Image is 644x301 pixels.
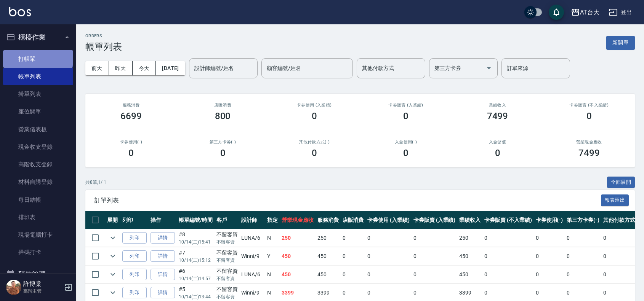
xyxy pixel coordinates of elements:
p: 10/14 (二) 15:12 [179,257,213,264]
th: 店販消費 [341,211,366,229]
td: 0 [534,247,565,265]
button: 全部展開 [607,177,635,188]
th: 卡券使用(-) [534,211,565,229]
span: 訂單列表 [95,197,601,204]
a: 打帳單 [3,50,73,68]
td: #7 [177,247,215,265]
th: 客戶 [215,211,240,229]
td: 0 [565,266,601,283]
h2: 營業現金應收 [553,140,626,145]
button: 登出 [606,5,635,19]
p: 不留客資 [216,293,238,300]
th: 卡券販賣 (不入業績) [482,211,533,229]
button: Open [483,62,495,74]
th: 指定 [265,211,280,229]
div: 不留客資 [216,231,238,239]
button: AT台大 [568,5,602,20]
h3: 0 [312,148,317,158]
td: 0 [565,229,601,247]
td: LUNA /6 [239,266,265,283]
td: N [265,266,280,283]
button: 列印 [122,250,147,262]
td: 0 [341,229,366,247]
td: 0 [341,247,366,265]
td: 0 [534,229,565,247]
h2: 入金使用(-) [369,140,442,145]
h2: 店販消費 [186,103,259,108]
button: 櫃檯作業 [3,27,73,47]
button: expand row [107,250,119,262]
button: expand row [107,232,119,244]
a: 報表匯出 [601,196,629,204]
td: 0 [412,266,458,283]
p: 不留客資 [216,239,238,245]
div: AT台大 [580,8,599,17]
th: 操作 [149,211,177,229]
td: 0 [365,266,412,283]
td: 0 [365,229,412,247]
td: 0 [482,247,533,265]
th: 業績收入 [457,211,482,229]
a: 高階收支登錄 [3,156,73,173]
a: 排班表 [3,209,73,226]
td: 250 [316,229,341,247]
h3: 0 [495,148,500,158]
td: 0 [365,247,412,265]
a: 現金收支登錄 [3,138,73,156]
td: 450 [457,266,482,283]
td: Y [265,247,280,265]
td: N [265,229,280,247]
h2: 其他付款方式(-) [278,140,351,145]
td: 0 [482,229,533,247]
button: 列印 [122,287,147,299]
th: 列印 [120,211,149,229]
button: expand row [107,269,119,280]
button: 新開單 [606,36,635,50]
td: 0 [412,247,458,265]
h3: 0 [220,148,226,158]
p: 共 8 筆, 1 / 1 [85,179,106,186]
button: [DATE] [156,61,185,75]
td: Winni /9 [239,247,265,265]
img: Person [6,280,21,295]
td: 450 [316,266,341,283]
h2: 卡券販賣 (入業績) [369,103,442,108]
a: 帳單列表 [3,68,73,85]
a: 營業儀表板 [3,121,73,138]
a: 掃碼打卡 [3,244,73,261]
a: 詳情 [151,269,175,280]
p: 10/14 (二) 13:44 [179,293,213,300]
a: 詳情 [151,232,175,244]
h3: 7499 [487,111,508,121]
div: 不留客資 [216,267,238,275]
button: 預約管理 [3,264,73,284]
button: expand row [107,287,119,298]
h3: 0 [586,111,592,121]
button: save [549,5,564,20]
th: 帳單編號/時間 [177,211,215,229]
h3: 0 [403,111,409,121]
button: 列印 [122,232,147,244]
h3: 6699 [120,111,142,121]
a: 詳情 [151,250,175,262]
img: Logo [9,7,31,16]
td: 450 [316,247,341,265]
button: 列印 [122,269,147,280]
th: 卡券使用 (入業績) [365,211,412,229]
td: 0 [601,247,643,265]
td: 0 [601,266,643,283]
h2: 卡券販賣 (不入業績) [553,103,626,108]
th: 設計師 [239,211,265,229]
p: 高階主管 [23,288,62,295]
td: 0 [534,266,565,283]
td: #6 [177,266,215,283]
a: 座位開單 [3,103,73,120]
h2: 入金儲值 [461,140,534,145]
button: 昨天 [109,61,133,75]
h2: 卡券使用(-) [95,140,168,145]
td: #8 [177,229,215,247]
h3: 服務消費 [95,103,168,108]
td: 250 [457,229,482,247]
p: 10/14 (二) 14:57 [179,275,213,282]
h3: 0 [403,148,409,158]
